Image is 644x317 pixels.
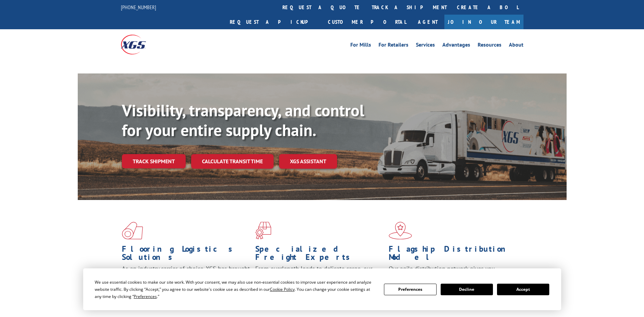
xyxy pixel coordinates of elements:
[444,15,523,29] a: Join Our Team
[191,154,274,169] a: Calculate transit time
[416,42,435,50] a: Services
[379,42,408,50] a: For Retailers
[134,294,157,299] span: Preferences
[225,15,323,29] a: Request a pickup
[389,245,517,265] h1: Flagship Distribution Model
[121,4,156,11] a: [PHONE_NUMBER]
[122,245,250,265] h1: Flooring Logistics Solutions
[122,154,186,168] a: Track shipment
[255,222,271,239] img: xgs-icon-focused-on-flooring-red
[95,279,376,300] div: We use essential cookies to make our site work. With your consent, we may also use non-essential ...
[411,15,444,29] a: Agent
[255,265,384,295] p: From overlength loads to delicate cargo, our experienced staff knows the best way to move your fr...
[389,222,412,239] img: xgs-icon-flagship-distribution-model-red
[323,15,411,29] a: Customer Portal
[350,42,371,50] a: For Mills
[255,245,384,265] h1: Specialized Freight Experts
[497,284,549,295] button: Accept
[279,154,337,169] a: XGS ASSISTANT
[122,222,143,239] img: xgs-icon-total-supply-chain-intelligence-red
[442,42,470,50] a: Advantages
[509,42,523,50] a: About
[122,100,364,140] b: Visibility, transparency, and control for your entire supply chain.
[384,284,436,295] button: Preferences
[441,284,493,295] button: Decline
[270,286,295,292] span: Cookie Policy
[83,268,561,310] div: Cookie Consent Prompt
[478,42,501,50] a: Resources
[122,265,250,289] span: As an industry carrier of choice, XGS has brought innovation and dedication to flooring logistics...
[389,265,514,281] span: Our agile distribution network gives you nationwide inventory management on demand.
